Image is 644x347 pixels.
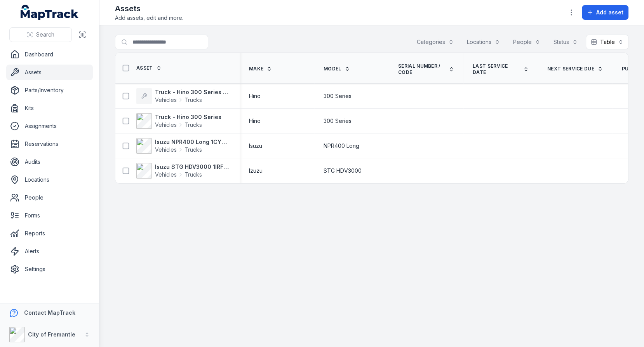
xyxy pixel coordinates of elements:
strong: City of Fremantle [28,331,75,338]
a: Reservations [6,136,93,152]
a: Last service date [473,63,529,75]
span: NPR400 Long [324,142,359,150]
span: STG HDV3000 [324,167,362,175]
strong: Isuzu NPR400 Long 1CYD773 [155,138,230,146]
strong: Truck - Hino 300 Series [155,113,221,121]
strong: Isuzu STG HDV3000 1IRF354 [155,163,230,171]
span: Asset [136,65,153,71]
a: Truck - Hino 300 Series 1GIR988VehiclesTrucks [136,88,230,104]
span: Next Service Due [547,66,594,72]
strong: Truck - Hino 300 Series 1GIR988 [155,88,230,96]
button: Search [9,27,72,42]
span: Isuzu [249,142,262,150]
a: Kits [6,100,93,116]
span: Serial Number / Code [398,63,446,75]
button: People [508,35,545,49]
span: Make [249,66,263,72]
span: 300 Series [324,92,352,100]
a: Assignments [6,118,93,134]
a: Truck - Hino 300 SeriesVehiclesTrucks [136,113,221,129]
span: Trucks [184,146,202,154]
span: Trucks [184,96,202,104]
span: Vehicles [155,96,177,104]
strong: Contact MapTrack [24,309,75,316]
span: Model [324,66,341,72]
a: Next Service Due [547,66,603,72]
span: Trucks [184,121,202,129]
a: Make [249,66,272,72]
button: Table [586,35,628,49]
a: Parts/Inventory [6,82,93,98]
button: Add asset [582,5,628,20]
h2: Assets [115,3,183,14]
a: Locations [6,172,93,188]
a: MapTrack [21,5,79,20]
a: Asset [136,65,162,71]
span: Vehicles [155,121,177,129]
a: Assets [6,65,93,80]
span: Hino [249,92,261,100]
a: Alerts [6,244,93,259]
span: Izuzu [249,167,263,175]
a: Forms [6,208,93,223]
span: Search [36,31,54,39]
a: Serial Number / Code [398,63,454,75]
span: Add asset [596,9,623,16]
a: Reports [6,226,93,241]
a: Settings [6,261,93,277]
a: Audits [6,154,93,170]
button: Status [548,35,583,49]
button: Locations [462,35,505,49]
a: Isuzu NPR400 Long 1CYD773VehiclesTrucks [136,138,230,154]
span: Add assets, edit and more. [115,14,183,22]
a: People [6,190,93,205]
span: Hino [249,117,261,125]
span: Vehicles [155,146,177,154]
span: Last service date [473,63,520,75]
a: Dashboard [6,47,93,62]
span: 300 Series [324,117,352,125]
span: Vehicles [155,171,177,179]
a: Model [324,66,350,72]
button: Categories [412,35,459,49]
a: Isuzu STG HDV3000 1IRF354VehiclesTrucks [136,163,230,179]
span: Trucks [184,171,202,179]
